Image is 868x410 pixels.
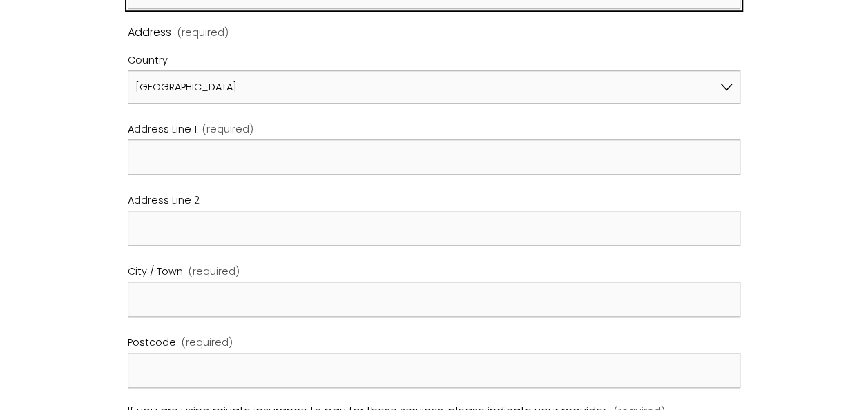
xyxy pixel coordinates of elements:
select: Country [128,70,740,104]
input: Address Line 2 [128,211,740,246]
div: Postcode [128,333,740,353]
span: (required) [189,266,240,276]
div: Address Line 2 [128,191,740,211]
div: Country [128,48,740,70]
span: (required) [177,28,229,37]
input: City / Town [128,282,740,317]
input: Postcode [128,353,740,388]
input: Address Line 1 [128,139,740,175]
div: Address Line 1 [128,120,740,139]
div: City / Town [128,262,740,282]
span: Address [128,23,171,43]
span: (required) [182,338,233,347]
span: (required) [202,124,253,134]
